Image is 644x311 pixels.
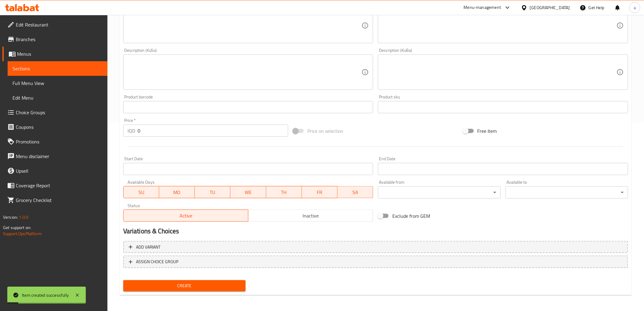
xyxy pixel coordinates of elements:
[248,210,373,222] button: Inactive
[22,292,69,299] div: Item created successfully
[304,188,335,197] span: FR
[16,196,103,204] span: Grocery Checklist
[2,164,107,178] a: Upsell
[195,186,230,198] button: TU
[233,188,264,197] span: WE
[338,186,373,198] button: SA
[2,178,107,193] a: Coverage Report
[2,105,107,120] a: Choice Groups
[123,256,628,268] button: ASSIGN CHOICE GROUP
[123,241,628,253] button: Add variant
[8,90,107,105] a: Edit Menu
[2,193,107,207] a: Grocery Checklist
[3,213,18,221] span: Version:
[123,210,248,222] button: Active
[16,138,103,145] span: Promotions
[138,125,288,137] input: Please enter price
[16,123,103,131] span: Coupons
[302,186,338,198] button: FR
[159,186,195,198] button: MO
[266,186,302,198] button: TH
[530,4,570,11] div: [GEOGRAPHIC_DATA]
[128,282,241,290] span: Create
[123,101,373,113] input: Please enter product barcode
[2,32,107,47] a: Branches
[16,167,103,175] span: Upsell
[392,212,430,220] span: Exclude from GEM
[19,213,28,221] span: 1.0.0
[2,120,107,134] a: Coupons
[464,4,501,11] div: Menu-management
[16,36,103,43] span: Branches
[17,50,103,58] span: Menus
[128,127,135,134] p: IQD
[12,94,103,101] span: Edit Menu
[340,188,371,197] span: SA
[3,224,31,231] span: Get support on:
[2,17,107,32] a: Edit Restaurant
[2,149,107,164] a: Menu disclaimer
[251,211,371,220] span: Inactive
[3,230,42,238] a: Support.OpsPlatform
[230,186,266,198] button: WE
[123,227,628,236] h2: Variations & Choices
[8,76,107,90] a: Full Menu View
[136,243,161,251] span: Add variant
[378,101,628,113] input: Please enter product sku
[506,186,628,199] div: ​
[634,4,636,11] span: a
[378,186,501,199] div: ​
[8,61,107,76] a: Sections
[123,280,246,292] button: Create
[269,188,299,197] span: TH
[307,127,343,135] span: Price on selection
[16,109,103,116] span: Choice Groups
[2,134,107,149] a: Promotions
[123,186,159,198] button: SU
[197,188,228,197] span: TU
[478,127,497,135] span: Free item
[16,153,103,160] span: Menu disclaimer
[12,80,103,87] span: Full Menu View
[126,211,246,220] span: Active
[162,188,192,197] span: MO
[126,188,157,197] span: SU
[12,65,103,72] span: Sections
[136,258,179,266] span: ASSIGN CHOICE GROUP
[16,182,103,189] span: Coverage Report
[2,47,107,61] a: Menus
[16,21,103,28] span: Edit Restaurant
